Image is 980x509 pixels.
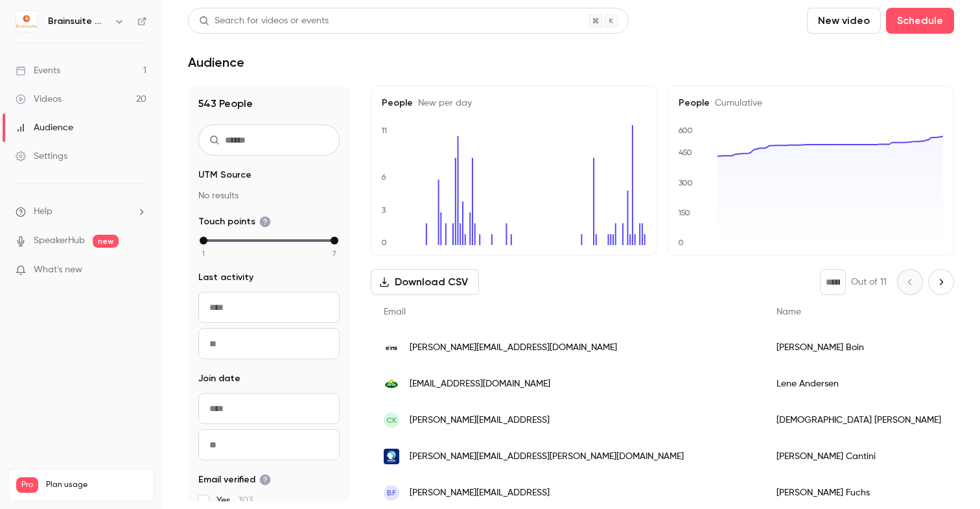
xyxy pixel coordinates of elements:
span: UTM Source [198,169,251,182]
button: New video [807,8,881,34]
input: From [198,393,340,424]
span: BF [387,487,396,499]
img: Brainsuite Webinars [16,11,37,32]
text: 600 [678,126,693,135]
h5: People [679,97,943,110]
a: SpeakerHub [34,234,85,248]
span: 7 [332,248,336,259]
span: Last activity [198,271,253,284]
span: [PERSON_NAME][EMAIL_ADDRESS][DOMAIN_NAME] [410,341,617,355]
span: Plan usage [46,480,146,490]
div: Audience [16,121,73,134]
div: Lene Andersen [764,366,954,402]
div: [DEMOGRAPHIC_DATA] [PERSON_NAME] [764,402,954,438]
text: 0 [678,238,684,247]
span: Yes [216,494,253,507]
div: Search for videos or events [199,14,329,28]
span: CK [386,414,397,426]
span: Cumulative [710,99,762,108]
h5: People [382,97,646,110]
span: [EMAIL_ADDRESS][DOMAIN_NAME] [410,377,550,391]
img: eins.de [384,340,399,355]
span: 1 [202,248,205,259]
div: max [331,237,338,244]
button: Download CSV [371,269,479,295]
img: danone.com [384,449,399,464]
text: 300 [679,178,693,187]
input: To [198,328,340,359]
span: Email verified [198,473,271,486]
input: To [198,429,340,460]
h1: Audience [188,54,244,70]
span: [PERSON_NAME][EMAIL_ADDRESS][PERSON_NAME][DOMAIN_NAME] [410,450,684,464]
div: Events [16,64,60,77]
span: Help [34,205,52,219]
div: min [200,237,207,244]
span: 303 [238,496,253,505]
span: Pro [16,477,38,493]
span: What's new [34,263,82,277]
span: Email [384,307,406,316]
li: help-dropdown-opener [16,205,146,219]
text: 6 [381,172,386,182]
h6: Brainsuite Webinars [48,15,109,28]
button: Next page [928,269,954,295]
span: Join date [198,372,240,385]
p: Out of 11 [851,276,887,289]
span: [PERSON_NAME][EMAIL_ADDRESS] [410,414,550,427]
button: Schedule [886,8,954,34]
div: Videos [16,93,62,106]
span: Touch points [198,215,271,228]
text: 0 [381,238,387,247]
text: 450 [679,148,692,157]
span: Name [776,307,801,316]
span: [PERSON_NAME][EMAIL_ADDRESS] [410,486,550,500]
div: [PERSON_NAME] Boin [764,329,954,366]
div: Settings [16,150,67,163]
text: 3 [382,206,386,215]
input: From [198,292,340,323]
img: arlafoods.com [384,376,399,392]
p: No results [198,189,340,202]
div: [PERSON_NAME] Cantini [764,438,954,475]
span: New per day [413,99,472,108]
text: 150 [678,208,690,217]
text: 11 [381,126,387,135]
h1: 543 People [198,96,340,112]
span: new [93,235,119,248]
